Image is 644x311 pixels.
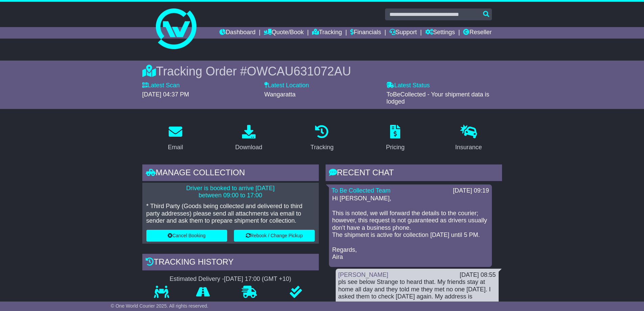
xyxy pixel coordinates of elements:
[332,187,391,194] a: To Be Collected Team
[142,254,319,272] div: Tracking history
[163,123,187,154] a: Email
[168,143,183,152] div: Email
[306,123,338,154] a: Tracking
[247,64,351,78] span: OWCAU631072AU
[142,275,319,283] div: Estimated Delivery -
[142,82,180,89] label: Latest Scan
[146,185,315,199] p: Driver is booked to arrive [DATE] between 09:00 to 17:00
[326,164,502,183] div: RECENT CHAT
[142,164,319,183] div: Manage collection
[219,27,256,39] a: Dashboard
[460,271,496,279] div: [DATE] 08:55
[312,27,342,39] a: Tracking
[310,143,333,152] div: Tracking
[142,64,502,79] div: Tracking Order #
[264,27,304,39] a: Quote/Book
[142,91,189,98] span: [DATE] 04:37 PM
[463,27,492,39] a: Reseller
[386,82,430,89] label: Latest Status
[382,123,409,154] a: Pricing
[389,27,417,39] a: Support
[425,27,455,39] a: Settings
[338,271,388,278] a: [PERSON_NAME]
[111,303,209,309] span: © One World Courier 2025. All rights reserved.
[235,143,262,152] div: Download
[234,230,315,242] button: Rebook / Change Pickup
[386,91,489,105] span: ToBeCollected - Your shipment data is lodged
[455,143,482,152] div: Insurance
[146,203,315,225] p: * Third Party (Goods being collected and delivered to third party addresses) please send all atta...
[350,27,381,39] a: Financials
[451,123,486,154] a: Insurance
[146,230,227,242] button: Cancel Booking
[386,143,405,152] div: Pricing
[264,82,309,89] label: Latest Location
[224,275,291,283] div: [DATE] 17:00 (GMT +10)
[231,123,267,154] a: Download
[332,195,488,261] p: Hi [PERSON_NAME], This is noted, we will forward the details to the courier; however, this reques...
[264,91,295,98] span: Wangaratta
[453,187,489,195] div: [DATE] 09:19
